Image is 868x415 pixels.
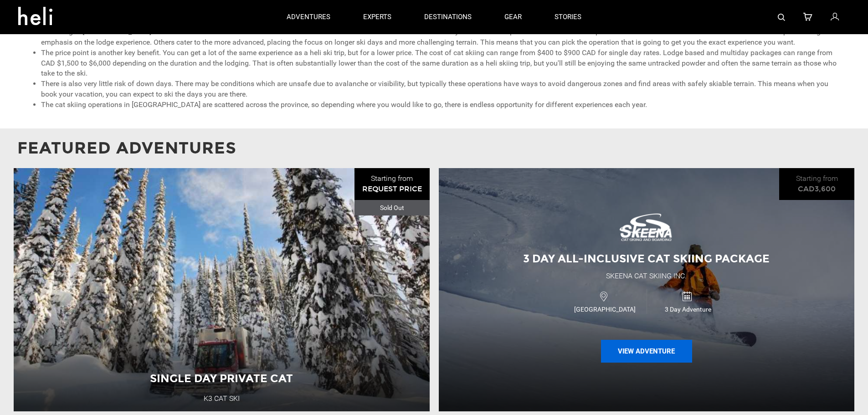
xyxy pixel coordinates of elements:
[41,27,845,48] li: Cat skiing in [GEOGRAPHIC_DATA] is the ideal ski vacation for several reasons. One of the most no...
[647,305,729,314] span: 3 Day Adventure
[41,79,845,100] li: There is also very little risk of down days. There may be conditions which are unsafe due to aval...
[563,305,646,314] span: [GEOGRAPHIC_DATA]
[17,137,851,160] p: Featured Adventures
[778,14,785,21] img: search-bar-icon.svg
[616,210,677,246] img: images
[601,340,692,363] button: View Adventure
[287,12,330,22] p: adventures
[363,12,391,22] p: experts
[41,100,845,110] li: The cat skiing operations in [GEOGRAPHIC_DATA] are scattered across the province, so depending wh...
[424,12,472,22] p: destinations
[41,48,845,79] li: The price point is another key benefit. You can get a lot of the same experience as a heli ski tr...
[523,252,770,265] span: 3 Day All-inclusive Cat Skiing Package
[606,271,687,282] div: Skeena Cat Skiing Inc.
